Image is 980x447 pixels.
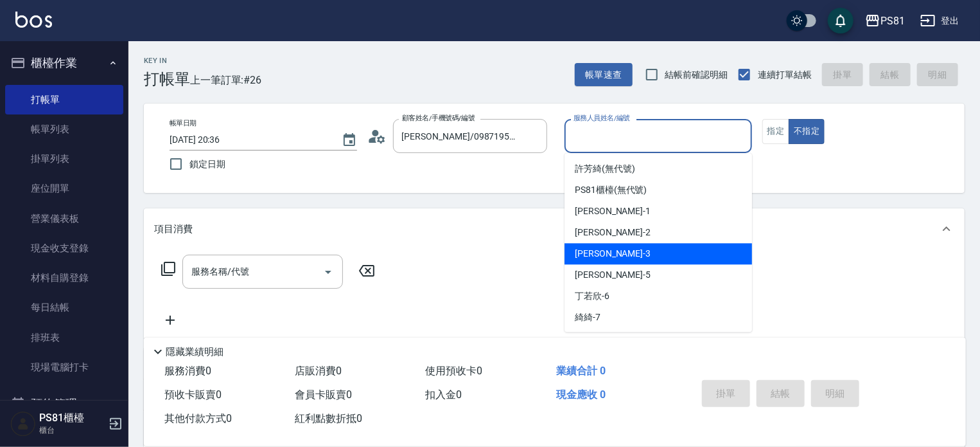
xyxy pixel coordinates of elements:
[5,323,123,352] a: 排班表
[5,46,123,80] button: 櫃檯作業
[5,144,123,174] a: 掛單列表
[144,70,190,88] h3: 打帳單
[575,205,651,218] span: [PERSON_NAME] -1
[402,113,475,123] label: 顧客姓名/手機號碼/編號
[334,125,365,156] button: Choose date, selected date is 2025-10-10
[5,233,123,263] a: 現金收支登錄
[828,8,853,33] button: save
[5,293,123,322] a: 每日結帳
[166,345,223,359] p: 隱藏業績明細
[5,387,123,421] button: 預約管理
[880,13,905,29] div: PS81
[10,411,36,437] img: Person
[556,365,606,377] span: 業績合計 0
[665,68,728,82] span: 結帳前確認明細
[190,72,262,88] span: 上一筆訂單:#26
[575,268,651,282] span: [PERSON_NAME] -5
[144,57,190,65] h2: Key In
[762,119,790,144] button: 指定
[5,352,123,382] a: 現場電腦打卡
[295,388,352,401] span: 會員卡販賣 0
[860,8,910,34] button: PS81
[575,289,609,303] span: 丁若欣 -6
[575,226,651,239] span: [PERSON_NAME] -2
[189,158,225,171] span: 鎖定日期
[15,12,52,28] img: Logo
[575,183,647,197] span: PS81櫃檯 (無代號)
[575,63,633,87] button: 帳單速查
[758,68,812,82] span: 連續打單結帳
[154,223,193,236] p: 項目消費
[5,204,123,233] a: 營業儀表板
[295,412,362,424] span: 紅利點數折抵 0
[295,365,342,377] span: 店販消費 0
[144,208,965,250] div: 項目消費
[575,162,635,176] span: 許芳綺 (無代號)
[573,113,630,123] label: 服務人員姓名/編號
[5,85,123,114] a: 打帳單
[39,412,105,424] h5: PS81櫃檯
[164,365,211,377] span: 服務消費 0
[556,388,606,401] span: 現金應收 0
[789,119,825,144] button: 不指定
[575,332,600,345] span: 小芸 -8
[575,311,600,324] span: 綺綺 -7
[164,412,232,424] span: 其他付款方式 0
[318,262,338,282] button: Open
[5,114,123,144] a: 帳單列表
[164,388,222,401] span: 預收卡販賣 0
[5,263,123,293] a: 材料自購登錄
[170,129,329,151] input: YYYY/MM/DD hh:mm
[39,424,105,436] p: 櫃台
[426,388,462,401] span: 扣入金 0
[426,365,483,377] span: 使用預收卡 0
[575,247,651,260] span: [PERSON_NAME] -3
[915,9,965,33] button: 登出
[5,174,123,203] a: 座位開單
[170,118,197,128] label: 帳單日期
